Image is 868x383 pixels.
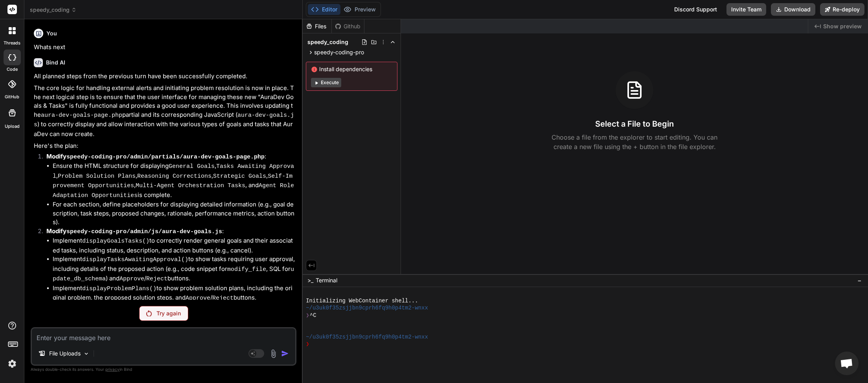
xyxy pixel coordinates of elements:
[34,72,295,81] p: All planned steps from the previous turn have been successfully completed.
[856,274,863,287] button: −
[53,162,295,200] li: Ensure the HTML structure for displaying , , , , , , , and is complete.
[311,65,392,73] span: Install dependencies
[306,304,428,311] span: ~/u3uk0f35zsjjbn9cprh6fq9h0p4tm2-wnxx
[30,6,77,14] span: speedy_coding
[46,29,57,37] h6: You
[227,266,266,273] code: modify_file
[53,182,294,199] code: Agent Role Adaptation Opportunities
[53,255,295,284] li: Implement to show tasks requiring user approval, including details of the proposed action (e.g., ...
[31,366,296,373] p: Always double-check its answers. Your in Bind
[857,276,862,284] span: −
[303,22,331,30] div: Files
[316,276,337,284] span: Terminal
[46,59,65,66] h6: Bind AI
[146,310,152,317] img: Retry
[7,66,18,73] label: code
[186,295,210,302] code: Approve
[66,228,222,235] code: speedy-coding-pro/admin/js/aura-dev-goals.js
[66,154,265,160] code: speedy-coding-pro/admin/partials/aura-dev-goals-page.php
[820,3,864,16] button: Re-deploy
[53,284,295,303] li: Implement to show problem solution plans, including the original problem, the proposed solution s...
[307,38,348,46] span: speedy_coding
[146,276,167,282] code: Reject
[82,238,149,245] code: displayGoalsTasks()
[46,152,295,162] p: :
[269,349,278,358] img: attachment
[332,22,364,30] div: Github
[136,182,245,189] code: Multi-Agent Orchestration Tasks
[169,163,215,170] code: General Goals
[212,295,234,302] code: Reject
[82,285,156,292] code: displayProblemPlans()
[311,78,341,87] button: Execute
[595,118,674,129] h3: Select a File to Begin
[546,133,723,151] p: Choose a file from the explorer to start editing. You can create a new file using the + button in...
[53,236,295,255] li: Implement to correctly render general goals and their associated tasks, including status, descrip...
[83,350,90,357] img: Pick Models
[281,350,289,357] img: icon
[46,227,295,237] p: :
[308,4,340,15] button: Editor
[120,276,144,282] code: Approve
[34,43,295,52] p: Whats next
[5,123,20,130] label: Upload
[53,200,295,227] li: For each section, define placeholders for displaying detailed information (e.g., goal description...
[137,173,211,180] code: Reasoning Corrections
[49,350,81,357] p: File Uploads
[835,352,859,375] div: Open chat
[105,367,120,372] span: privacy
[53,163,294,180] code: Tasks Awaiting Approval
[823,22,862,30] span: Show preview
[306,341,310,348] span: ❯
[340,4,379,15] button: Preview
[5,94,19,100] label: GitHub
[34,142,295,151] p: Here's the plan:
[771,3,815,16] button: Download
[306,333,428,341] span: ~/u3uk0f35zsjjbn9cprh6fq9h0p4tm2-wnxx
[669,3,722,16] div: Discord Support
[46,153,265,160] strong: Modify
[156,309,181,317] p: Try again
[213,173,266,180] code: Strategic Goals
[306,312,310,319] span: ❯
[726,3,766,16] button: Invite Team
[6,357,19,370] img: settings
[4,40,20,46] label: threads
[58,173,136,180] code: Problem Solution Plans
[82,256,188,263] code: displayTasksAwaitingApproval()
[314,48,364,56] span: speedy-coding-pro
[46,227,222,235] strong: Modify
[41,112,122,119] code: aura-dev-goals-page.php
[310,312,316,319] span: ^C
[307,276,313,284] span: >_
[34,84,295,138] p: The core logic for handling external alerts and initiating problem resolution is now in place. Th...
[306,297,418,304] span: Initializing WebContainer shell...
